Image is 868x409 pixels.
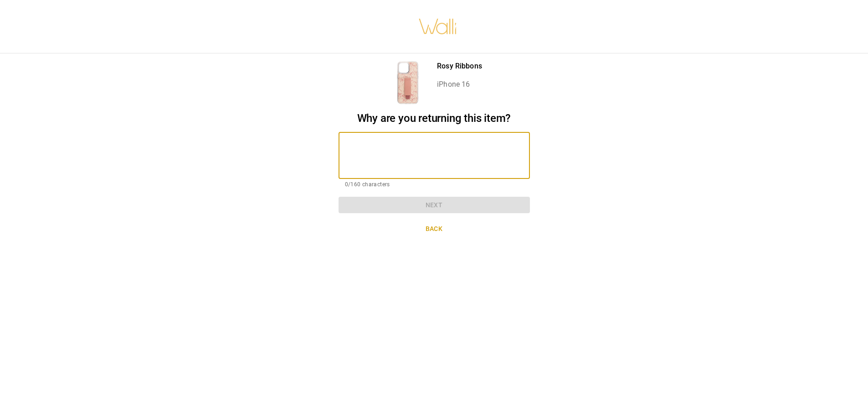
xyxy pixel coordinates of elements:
[437,61,482,72] p: Rosy Ribbons
[418,7,457,46] img: walli-inc.myshopify.com
[437,79,482,90] p: iPhone 16
[339,220,530,237] button: Back
[339,112,530,125] h2: Why are you returning this item?
[345,180,524,189] p: 0/160 characters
